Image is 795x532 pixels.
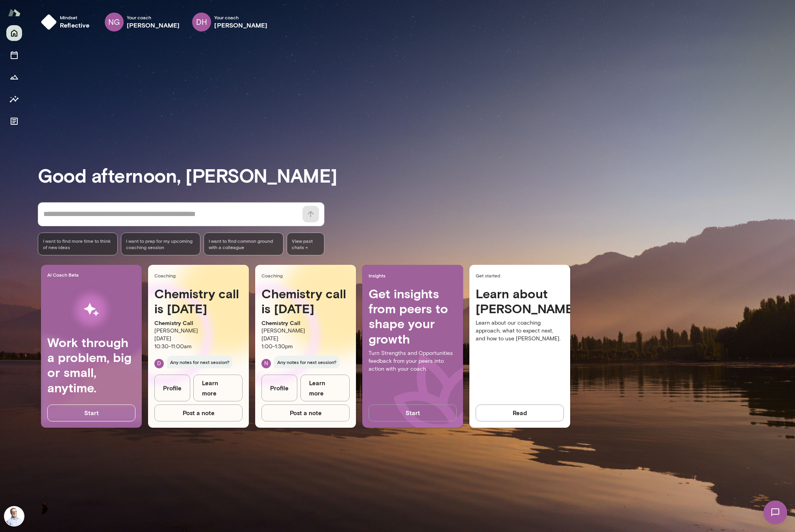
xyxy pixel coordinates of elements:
[60,14,90,20] span: Mindset
[5,507,24,526] img: Mike West
[287,233,324,255] span: View past chats ->
[476,272,567,279] span: Get started
[167,356,232,368] span: Any notes for next session?
[6,47,22,63] button: Sessions
[274,356,339,368] span: Any notes for next session?
[261,272,353,279] span: Coaching
[154,272,246,279] span: Coaching
[99,9,185,35] div: NGYour coach[PERSON_NAME]
[127,20,180,30] h6: [PERSON_NAME]
[261,375,297,402] a: Profile
[369,405,457,421] button: Start
[38,9,96,35] button: Mindsetreflective
[261,286,350,316] h4: Chemistry call is [DATE]
[192,13,211,31] div: DH
[261,319,350,327] p: Chemistry Call
[121,233,201,255] div: I want to prep for my upcoming coaching session
[214,20,267,30] h6: [PERSON_NAME]
[154,405,243,421] button: Post a note
[300,375,350,402] a: Learn more
[187,9,273,35] div: DHYour coach[PERSON_NAME]
[261,343,350,351] p: 1:00 - 1:30pm
[154,375,190,402] a: Profile
[261,405,350,421] button: Post a note
[261,335,350,343] p: [DATE]
[6,25,22,41] button: Home
[105,13,124,31] div: NG
[154,286,243,316] h4: Chemistry call is [DATE]
[476,405,564,421] button: Read
[38,164,795,186] h3: Good afternoon, [PERSON_NAME]
[8,5,20,20] img: Mento
[154,319,243,327] p: Chemistry Call
[369,272,460,279] span: Insights
[38,233,118,255] div: I want to find more time to think of new ideas
[154,343,243,351] p: 10:30 - 11:00am
[261,359,271,368] div: N
[261,327,350,335] p: [PERSON_NAME]
[369,349,457,373] p: Turn Strengths and Opportunities feedback from your peers into action with your coach.
[154,327,243,335] p: [PERSON_NAME]
[60,20,90,30] h6: reflective
[6,91,22,107] button: Insights
[127,14,180,20] span: Your coach
[56,285,126,335] img: AI Workflows
[209,238,278,250] span: I want to find common ground with a colleague
[126,238,196,250] span: I want to prep for my upcoming coaching session
[214,14,267,20] span: Your coach
[47,272,139,278] span: AI Coach Beta
[47,335,135,395] h4: Work through a problem, big or small, anytime.
[41,14,57,30] img: mindset
[369,286,457,347] h4: Get insights from peers to shape your growth
[154,359,164,368] div: D
[6,113,22,129] button: Documents
[476,286,564,316] h4: Learn about [PERSON_NAME]
[193,375,243,402] a: Learn more
[204,233,284,255] div: I want to find common ground with a colleague
[43,238,113,250] span: I want to find more time to think of new ideas
[154,335,243,343] p: [DATE]
[47,405,135,421] button: Start
[6,69,22,85] button: Growth Plan
[476,319,564,343] p: Learn about our coaching approach, what to expect next, and how to use [PERSON_NAME].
